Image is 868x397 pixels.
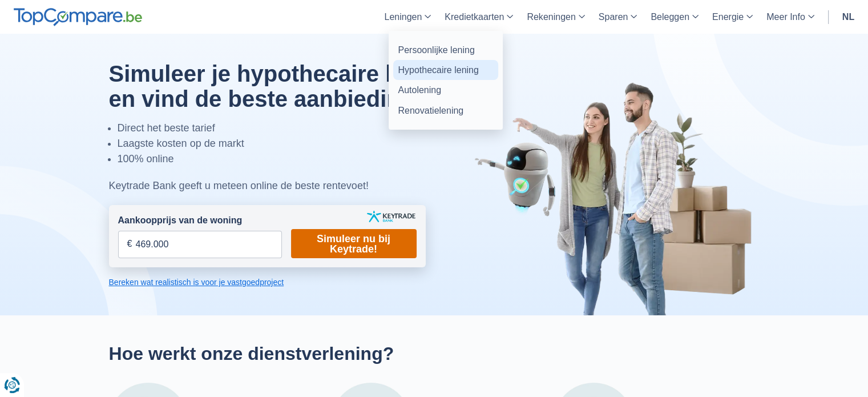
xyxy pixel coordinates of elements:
[393,60,498,80] a: Hypothecaire lening
[291,229,417,258] a: Simuleer nu bij Keytrade!
[118,121,482,136] li: Direct het beste tarief
[118,136,482,151] li: Laagste kosten op de markt
[127,238,132,251] span: €
[109,61,482,111] h1: Simuleer je hypothecaire lening en vind de beste aanbieding
[393,101,498,121] a: Renovatielening
[393,80,498,100] a: Autolening
[109,343,760,364] h2: Hoe werkt onze dienstverlening?
[474,81,760,315] img: image-hero
[109,178,482,194] div: Keytrade Bank geeft u meteen online de beste rentevoet!
[109,276,426,288] a: Bereken wat realistisch is voor je vastgoedproject
[118,151,482,167] li: 100% online
[393,40,498,60] a: Persoonlijke lening
[118,214,243,227] label: Aankoopprijs van de woning
[367,211,415,222] img: keytrade
[14,8,142,26] img: TopCompare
